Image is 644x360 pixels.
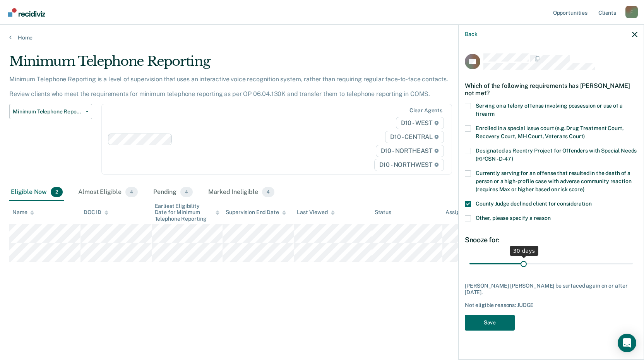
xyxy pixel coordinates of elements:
div: Supervision End Date [226,209,286,216]
span: D10 - CENTRAL [385,131,444,143]
span: Other, please specify a reason [476,215,551,221]
div: Earliest Eligibility Date for Minimum Telephone Reporting [155,203,220,222]
button: Profile dropdown button [625,6,638,18]
span: D10 - NORTHEAST [376,145,444,157]
a: Home [9,34,635,41]
span: County Judge declined client for consideration [476,201,592,207]
div: Assigned to [445,209,482,216]
button: Back [465,31,477,38]
div: [PERSON_NAME] [PERSON_NAME] be surfaced again on or after [DATE]. [465,283,637,296]
div: Clear agents [409,107,442,114]
div: Which of the following requirements has [PERSON_NAME] not met? [465,76,637,103]
span: Designated as Reentry Project for Offenders with Special Needs (RPOSN - D-47) [476,147,637,162]
div: Name [12,209,34,216]
span: Minimum Telephone Reporting [13,108,82,115]
img: Recidiviz [8,8,45,17]
span: 2 [51,187,63,197]
div: Last Viewed [297,209,334,216]
span: 4 [262,187,274,197]
button: Save [465,315,515,331]
div: Marked Ineligible [207,184,276,201]
span: Currently serving for an offense that resulted in the death of a person or a high-profile case wi... [476,170,631,192]
div: Status [375,209,391,216]
div: Not eligible reasons: JUDGE [465,302,637,309]
div: Pending [152,184,194,201]
p: Minimum Telephone Reporting is a level of supervision that uses an interactive voice recognition ... [9,75,448,98]
span: D10 - WEST [396,117,444,129]
span: 4 [125,187,138,197]
span: Enrolled in a special issue court (e.g. Drug Treatment Court, Recovery Court, MH Court, Veterans ... [476,125,623,139]
div: DOC ID [84,209,108,216]
div: Almost Eligible [77,184,139,201]
div: Minimum Telephone Reporting [9,53,492,75]
span: Serving on a felony offense involving possession or use of a firearm [476,103,623,117]
div: Open Intercom Messenger [618,334,636,352]
div: Snooze for: [465,236,637,244]
div: 30 days [510,246,538,256]
div: F [625,6,638,18]
span: 4 [180,187,193,197]
div: Eligible Now [9,184,64,201]
span: D10 - NORTHWEST [374,159,444,171]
